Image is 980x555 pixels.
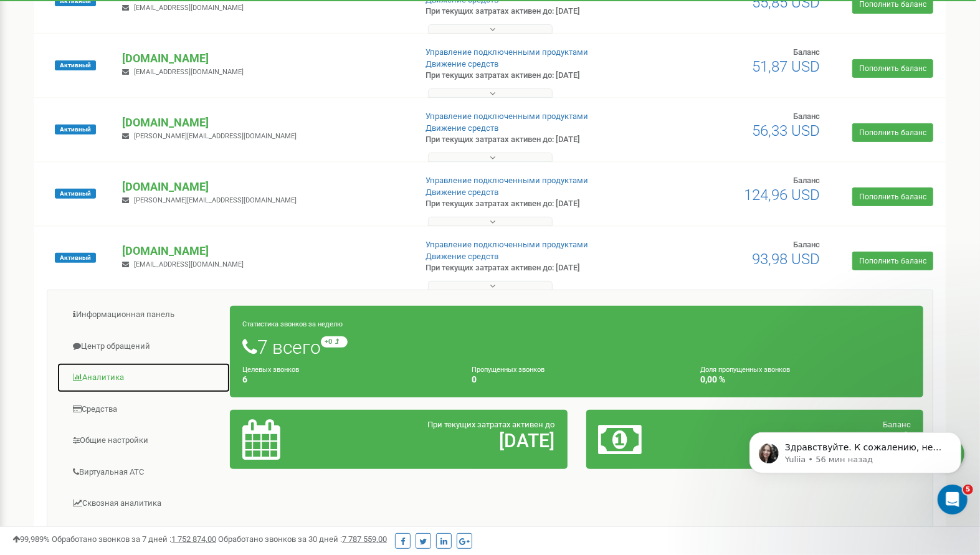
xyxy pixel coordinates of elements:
a: Средства [57,394,231,425]
span: [EMAIL_ADDRESS][DOMAIN_NAME] [134,4,244,12]
a: Движение средств [426,59,498,69]
a: Аналитика [57,363,231,393]
span: Баланс [793,176,820,185]
h1: 7 всего [242,336,911,358]
a: Движение средств [426,123,498,133]
p: [DOMAIN_NAME] [122,115,405,131]
p: При текущих затратах активен до: [DATE] [426,134,633,146]
span: [EMAIL_ADDRESS][DOMAIN_NAME] [134,68,244,76]
small: Пропущенных звонков [472,366,545,374]
h4: 0,00 % [700,375,911,384]
u: 1 752 874,00 [171,534,216,544]
small: Статистика звонков за неделю [242,320,343,328]
a: Пополнить баланс [852,123,933,142]
a: Управление подключенными продуктами [426,240,588,249]
span: 56,33 USD [752,122,820,140]
h2: 93,98 $ [709,430,911,451]
small: +0 [321,336,348,348]
a: Пополнить баланс [852,252,933,270]
span: Активный [55,189,96,199]
span: При текущих затратах активен до [428,420,555,429]
a: Виртуальная АТС [57,457,231,488]
p: При текущих затратах активен до: [DATE] [426,6,633,17]
small: Доля пропущенных звонков [700,366,790,374]
a: Коллбек [57,520,231,551]
p: При текущих затратах активен до: [DATE] [426,262,633,274]
span: Обработано звонков за 7 дней : [52,534,216,544]
span: Баланс [793,240,820,249]
a: Пополнить баланс [852,59,933,78]
p: [DOMAIN_NAME] [122,50,405,67]
span: [PERSON_NAME][EMAIL_ADDRESS][DOMAIN_NAME] [134,196,297,204]
span: 51,87 USD [752,58,820,75]
u: 7 787 559,00 [342,534,387,544]
small: Целевых звонков [242,366,299,374]
a: Управление подключенными продуктами [426,47,588,57]
a: Движение средств [426,252,498,261]
h4: 0 [472,375,682,384]
a: Сквозная аналитика [57,488,231,519]
a: Центр обращений [57,331,231,362]
a: Информационная панель [57,300,231,330]
span: 93,98 USD [752,250,820,268]
span: Активный [55,253,96,263]
p: При текущих затратах активен до: [DATE] [426,70,633,82]
iframe: Intercom live chat [938,485,968,515]
span: [EMAIL_ADDRESS][DOMAIN_NAME] [134,260,244,268]
a: Движение средств [426,187,498,197]
span: 99,989% [12,534,50,544]
p: [DOMAIN_NAME] [122,179,405,195]
p: [DOMAIN_NAME] [122,243,405,259]
h2: [DATE] [353,430,554,451]
a: Общие настройки [57,425,231,456]
span: 124,96 USD [744,186,820,204]
span: 5 [963,485,973,495]
span: Активный [55,125,96,135]
p: При текущих затратах активен до: [DATE] [426,198,633,210]
a: Управление подключенными продуктами [426,111,588,121]
span: [PERSON_NAME][EMAIL_ADDRESS][DOMAIN_NAME] [134,132,297,140]
a: Пополнить баланс [852,187,933,206]
a: Управление подключенными продуктами [426,176,588,185]
span: Обработано звонков за 30 дней : [218,534,387,544]
span: Активный [55,60,96,70]
h4: 6 [242,375,453,384]
iframe: Intercom notifications сообщение [731,406,980,521]
span: Баланс [793,47,820,57]
span: Баланс [793,111,820,121]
